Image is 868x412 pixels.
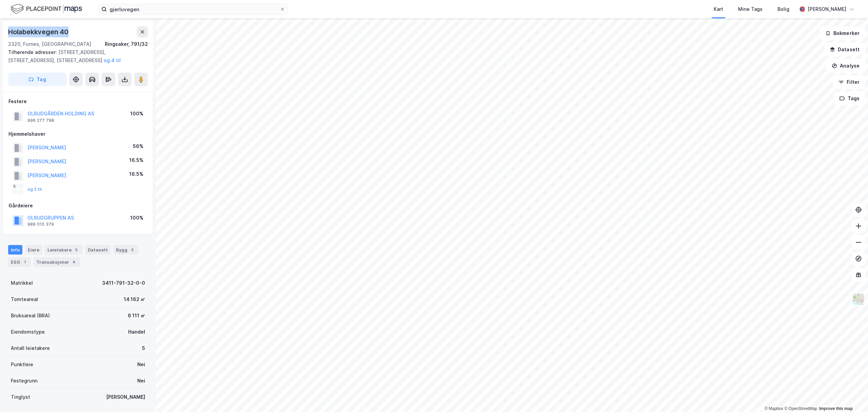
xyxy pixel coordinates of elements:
[820,26,865,40] button: Bokmerker
[128,328,145,336] div: Handel
[714,5,723,13] div: Kart
[45,245,82,255] div: Leietakere
[137,377,145,385] div: Nei
[27,118,54,123] div: 996 277 798
[11,328,45,336] div: Eiendomstype
[8,48,142,64] div: [STREET_ADDRESS], [STREET_ADDRESS], [STREET_ADDRESS]
[25,245,42,255] div: Eiere
[133,142,143,150] div: 56%
[85,245,111,255] div: Datasett
[129,156,143,164] div: 16.5%
[11,295,38,303] div: Tomteareal
[11,360,33,369] div: Punktleie
[102,279,145,287] div: 3411-791-32-0-0
[129,246,136,253] div: 3
[8,245,22,255] div: Info
[106,393,145,401] div: [PERSON_NAME]
[11,393,30,401] div: Tinglyst
[8,202,147,210] div: Gårdeiere
[124,295,145,303] div: 14 162 ㎡
[808,5,846,13] div: [PERSON_NAME]
[73,246,80,253] div: 5
[107,4,280,14] input: Søk på adresse, matrikkel, gårdeiere, leietakere eller personer
[130,214,143,222] div: 100%
[8,130,147,138] div: Hjemmelshaver
[834,92,865,105] button: Tags
[130,110,143,118] div: 100%
[765,406,783,411] a: Mapbox
[8,257,31,267] div: ESG
[11,312,50,320] div: Bruksareal (BRA)
[142,344,145,352] div: 5
[8,26,70,37] div: Holabekkvegen 40
[11,279,33,287] div: Matrikkel
[11,3,82,15] img: logo.f888ab2527a4732fd821a326f86c7f29.svg
[738,5,763,13] div: Mine Tags
[824,43,865,56] button: Datasett
[34,257,80,267] div: Transaksjoner
[852,293,865,306] img: Z
[834,379,868,412] div: Kontrollprogram for chat
[105,40,148,48] div: Ringsaker, 791/32
[11,377,37,385] div: Festegrunn
[8,73,66,86] button: Tag
[834,379,868,412] iframe: Chat Widget
[826,59,865,73] button: Analyse
[128,312,145,320] div: 6 111 ㎡
[8,40,91,48] div: 2320, Furnes, [GEOGRAPHIC_DATA]
[8,97,147,106] div: Festere
[113,245,138,255] div: Bygg
[71,259,77,265] div: 4
[784,406,817,411] a: OpenStreetMap
[21,259,28,265] div: 1
[27,222,54,227] div: 989 010 379
[137,360,145,369] div: Nei
[11,344,50,352] div: Antall leietakere
[819,406,853,411] a: Improve this map
[8,49,58,55] span: Tilhørende adresser:
[129,170,143,178] div: 16.5%
[833,75,865,89] button: Filter
[777,5,789,13] div: Bolig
